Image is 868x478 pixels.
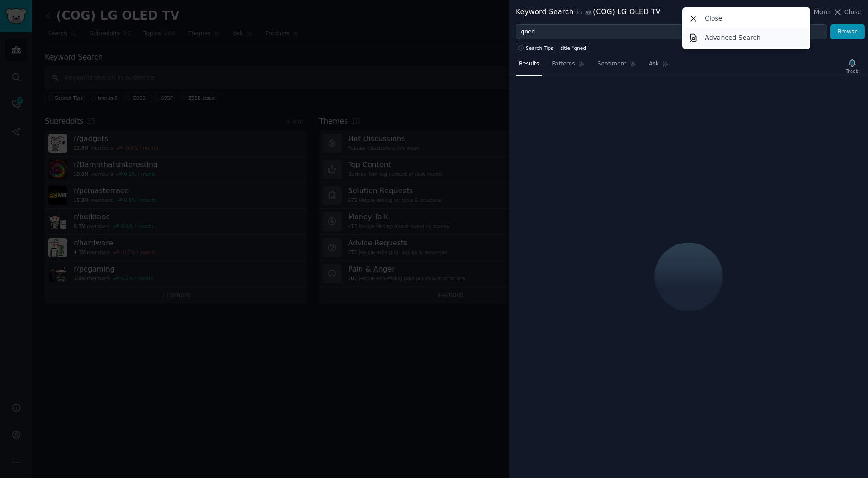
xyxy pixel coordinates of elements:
span: Patterns [552,60,575,68]
span: Ask [649,60,659,68]
div: Keyword Search (COG) LG OLED TV [516,6,661,18]
a: Patterns [549,57,588,76]
input: Try a keyword related to your business [516,24,827,40]
a: Ask [646,57,672,76]
span: Sentiment [598,60,626,68]
a: title:"qned" [559,43,590,53]
p: Close [705,14,722,23]
span: Search Tips [526,45,554,51]
a: Sentiment [594,57,639,76]
button: Search Tips [516,43,555,53]
button: Browse [830,24,865,40]
p: Advanced Search [705,33,760,43]
a: Results [516,57,542,76]
button: Close [833,7,862,17]
a: Advanced Search [684,28,809,47]
span: Close [844,7,862,17]
button: More [804,7,830,17]
span: in [577,8,582,16]
span: Results [519,60,539,68]
div: title:"qned" [561,45,588,51]
span: More [814,7,830,17]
